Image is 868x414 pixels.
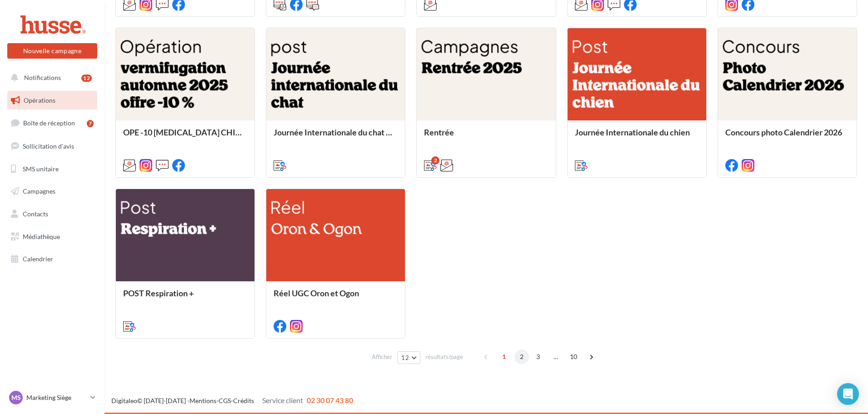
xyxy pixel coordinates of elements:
div: 12 [81,75,92,82]
span: 3 [531,349,545,364]
div: Rentrée [424,128,548,146]
span: 1 [497,349,511,364]
span: Sollicitation d'avis [23,142,74,150]
a: MS Marketing Siège [7,389,97,406]
a: Sollicitation d'avis [5,137,99,156]
a: Contacts [5,205,99,224]
button: Nouvelle campagne [7,43,97,59]
span: MS [11,393,21,402]
a: Mentions [190,397,216,404]
span: Calendrier [23,255,53,263]
button: Notifications 12 [5,68,95,87]
a: CGS [219,397,231,404]
span: Campagnes [23,187,55,195]
span: 02 30 07 43 80 [307,396,353,404]
span: Contacts [23,210,48,218]
span: 2 [514,349,529,364]
span: Boîte de réception [23,119,75,127]
p: Marketing Siège [26,393,87,402]
a: Boîte de réception7 [5,113,99,133]
a: Opérations [5,91,99,110]
span: ... [549,349,563,364]
span: Médiathèque [23,233,60,240]
a: Crédits [233,397,254,404]
span: © [DATE]-[DATE] - - - [111,397,353,404]
div: Concours photo Calendrier 2026 [725,128,849,146]
div: 2 [431,156,439,165]
span: Service client [262,396,303,404]
span: Afficher [372,353,392,361]
a: SMS unitaire [5,160,99,179]
span: SMS unitaire [23,165,59,172]
div: POST Respiration + [123,289,247,307]
a: Calendrier [5,249,99,269]
div: Journée Internationale du chat roux [274,128,398,146]
a: Médiathèque [5,227,99,246]
span: Notifications [24,74,61,81]
span: Opérations [24,96,55,104]
div: OPE -10 [MEDICAL_DATA] CHIEN CHAT AUTOMNE [123,128,247,146]
a: Campagnes [5,182,99,201]
a: Digitaleo [111,397,137,404]
span: 12 [401,354,409,361]
button: 12 [397,351,420,364]
span: 10 [566,349,581,364]
div: Réel UGC Oron et Ogon [274,289,398,307]
div: Open Intercom Messenger [837,383,859,405]
div: Journée Internationale du chien [575,128,699,146]
div: 7 [87,120,94,127]
span: résultats/page [425,353,463,361]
